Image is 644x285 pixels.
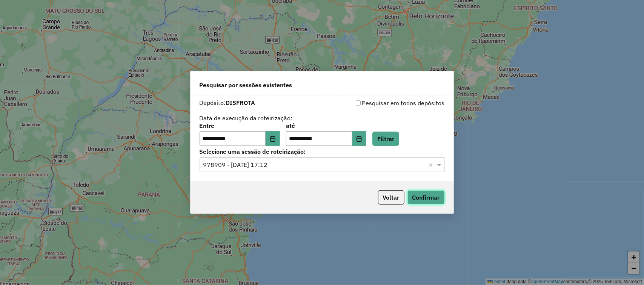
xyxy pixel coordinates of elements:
label: Data de execução da roteirização: [200,114,293,123]
div: Pesquisar em todos depósitos [322,99,445,108]
button: Filtrar [372,132,399,146]
button: Voltar [378,190,404,205]
strong: DISFROTA [226,99,255,106]
span: Clear all [429,160,435,169]
button: Confirmar [407,190,445,205]
button: Choose Date [352,131,367,146]
label: Selecione uma sessão de roteirização: [200,147,445,156]
button: Choose Date [266,131,280,146]
span: Pesquisar por sessões existentes [200,80,292,89]
label: Entre [200,121,280,130]
label: Depósito: [200,98,255,107]
label: até [286,121,366,130]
